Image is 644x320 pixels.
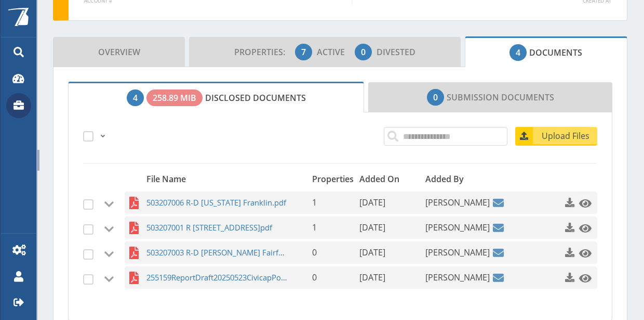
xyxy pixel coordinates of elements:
span: [PERSON_NAME] [425,191,490,214]
span: 7 [301,46,306,58]
div: Properties [309,172,356,186]
span: Overview [98,42,140,62]
span: [PERSON_NAME] [425,266,490,289]
span: 4 [133,92,138,104]
span: [DATE] [359,272,385,283]
span: Properties: [234,46,293,58]
span: 4 [516,46,520,59]
span: Upload Files [534,130,597,142]
span: Active [317,46,353,58]
span: 0 [312,272,317,283]
span: 0 [361,46,366,58]
span: Divested [377,46,415,58]
span: [DATE] [359,247,385,258]
span: 258.89 MiB [153,92,196,104]
a: Submission Documents [368,82,612,112]
a: Click to preview this file [576,244,589,262]
a: Upload Files [515,127,597,146]
span: 255159ReportDraft20250523CivicapPortfolioCulverTriangle.pdf [146,266,288,289]
a: Click to preview this file [576,219,589,237]
span: 503207001 R [STREET_ADDRESS]pdf [146,216,288,239]
div: File Name [143,172,309,186]
span: [PERSON_NAME] [425,216,490,239]
a: Click to preview this file [576,268,589,287]
span: Documents [509,42,582,63]
span: 503207006 R-D [US_STATE] Franklin.pdf [146,191,288,214]
a: Disclosed Documents [68,82,364,113]
span: 0 [312,247,317,258]
a: Click to preview this file [576,194,589,212]
span: 1 [312,222,317,233]
span: [PERSON_NAME] [425,241,490,264]
div: Added On [356,172,422,186]
span: 0 [433,91,438,104]
div: Added By [422,172,517,186]
span: 1 [312,197,317,208]
span: [DATE] [359,197,385,208]
span: [DATE] [359,222,385,233]
span: 503207003 R-D [PERSON_NAME] Fairfax Block.pdf [146,241,288,264]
